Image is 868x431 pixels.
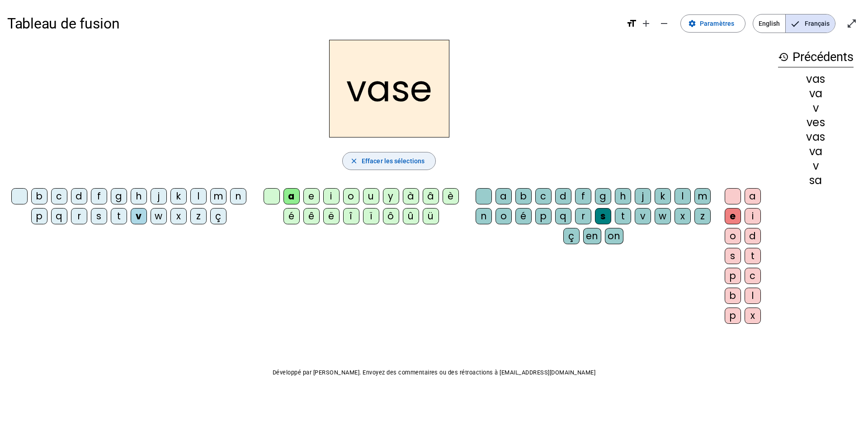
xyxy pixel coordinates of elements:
[659,18,670,29] mat-icon: remove
[323,188,340,204] div: i
[170,208,187,224] div: x
[725,248,741,264] div: s
[555,188,571,204] div: d
[343,188,359,204] div: o
[342,152,436,170] button: Effacer les sélections
[725,208,741,224] div: e
[190,188,207,204] div: l
[563,228,580,244] div: ç
[190,208,207,224] div: z
[725,228,741,244] div: o
[476,208,492,224] div: n
[170,188,187,204] div: k
[778,47,854,67] h3: Précédents
[745,188,761,204] div: a
[303,208,320,224] div: ê
[210,208,226,224] div: ç
[778,175,854,186] div: sa
[778,52,789,62] mat-icon: history
[515,188,532,204] div: b
[753,14,835,33] mat-button-toggle-group: Language selection
[694,188,711,204] div: m
[745,308,761,324] div: x
[778,132,854,142] div: vas
[595,208,611,224] div: s
[655,188,671,204] div: k
[7,9,619,38] h1: Tableau de fusion
[495,208,512,224] div: o
[694,208,711,224] div: z
[535,208,552,224] div: p
[151,208,167,224] div: w
[745,248,761,264] div: t
[111,208,127,224] div: t
[71,208,87,224] div: r
[745,268,761,284] div: c
[131,188,147,204] div: h
[688,19,696,28] mat-icon: settings
[843,14,861,33] button: Entrer en plein écran
[725,288,741,304] div: b
[91,188,107,204] div: f
[423,208,439,224] div: ü
[403,208,419,224] div: û
[7,367,861,378] p: Développé par [PERSON_NAME]. Envoyez des commentaires ou des rétroactions à [EMAIL_ADDRESS][DOMAI...
[151,188,167,204] div: j
[283,208,300,224] div: é
[583,228,601,244] div: en
[575,188,591,204] div: f
[403,188,419,204] div: à
[363,188,379,204] div: u
[31,208,47,224] div: p
[778,103,854,114] div: v
[343,208,359,224] div: î
[778,117,854,128] div: ves
[655,14,673,33] button: Diminuer la taille de la police
[615,188,631,204] div: h
[655,208,671,224] div: w
[383,188,399,204] div: y
[31,188,47,204] div: b
[786,14,835,33] span: Français
[615,208,631,224] div: t
[626,18,637,29] mat-icon: format_size
[230,188,246,204] div: n
[535,188,552,204] div: c
[575,208,591,224] div: r
[283,188,300,204] div: a
[51,208,67,224] div: q
[329,40,449,137] h2: vase
[725,308,741,324] div: p
[323,208,340,224] div: ë
[745,208,761,224] div: i
[362,156,425,166] span: Effacer les sélections
[700,18,734,29] span: Paramètres
[71,188,87,204] div: d
[423,188,439,204] div: â
[778,88,854,99] div: va
[515,208,532,224] div: é
[595,188,611,204] div: g
[778,161,854,171] div: v
[675,188,691,204] div: l
[637,14,655,33] button: Augmenter la taille de la police
[680,14,745,33] button: Paramètres
[383,208,399,224] div: ô
[753,14,785,33] span: English
[443,188,459,204] div: è
[210,188,226,204] div: m
[635,208,651,224] div: v
[725,268,741,284] div: p
[363,208,379,224] div: ï
[675,208,691,224] div: x
[778,74,854,85] div: vas
[303,188,320,204] div: e
[778,146,854,157] div: va
[846,18,857,29] mat-icon: open_in_full
[641,18,651,29] mat-icon: add
[745,288,761,304] div: l
[111,188,127,204] div: g
[635,188,651,204] div: j
[131,208,147,224] div: v
[605,228,623,244] div: on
